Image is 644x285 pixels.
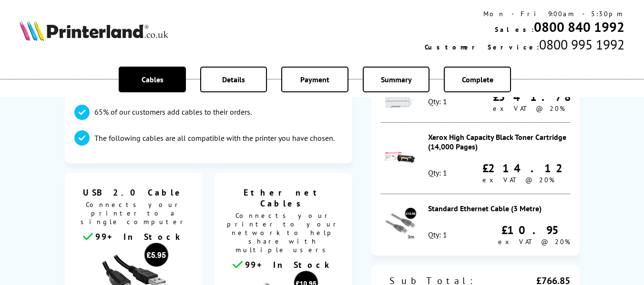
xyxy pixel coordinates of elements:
[300,75,329,84] span: Payment
[425,10,624,18] div: Mon - Fri 9:00am - 5:30pm
[425,43,539,51] span: Customer Service:
[428,132,570,151] div: Xerox High Capacity Black Toner Cartridge (14,000 Pages)
[219,209,348,259] span: Connects your printer to your network to help share with multiple users
[495,25,534,34] span: Sales:
[482,176,554,184] span: ex VAT @ 20%
[428,97,447,106] div: Qty: 1
[94,133,335,143] p: The following cables are all compatible with the printer you have chosen.
[462,75,493,84] span: Complete
[70,198,198,231] span: Connects your printer to a single computer
[534,18,624,36] a: 0800 840 1992
[20,20,168,41] img: Printerland Logo
[428,204,570,213] div: Standard Ethernet Cable (3 Metre)
[428,230,447,239] div: Qty: 1
[428,168,447,177] div: Qty: 1
[245,259,334,270] span: 99+ In Stock
[539,36,624,53] span: 0800 995 1992
[383,141,417,174] img: Xerox High Capacity Black Toner Cartridge (14,000 Pages)
[72,187,196,198] span: USB 2.0 Cable
[498,237,570,246] span: ex VAT @ 20%
[94,107,252,117] p: 65% of our customers add cables to their orders.
[493,104,565,113] span: ex VAT @ 20%
[142,75,164,84] span: Cables
[381,75,412,84] span: Summary
[222,75,245,84] span: Details
[383,207,417,241] img: Standard Ethernet Cable (3 Metre)
[95,231,184,242] span: 99+ In Stock
[498,223,570,237] div: £10.95
[221,187,345,209] span: Ethernet Cables
[482,161,570,176] div: £214.12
